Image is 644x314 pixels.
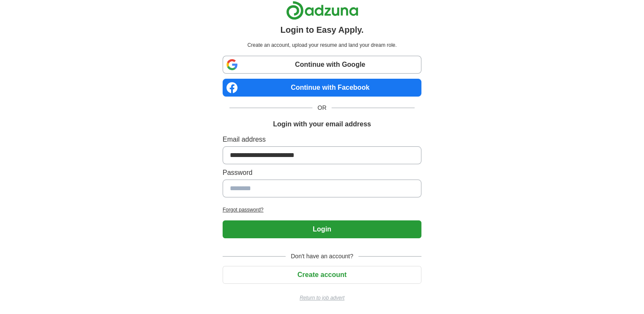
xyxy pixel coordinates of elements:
a: Create account [223,271,421,278]
a: Continue with Facebook [223,79,421,97]
span: OR [312,103,332,112]
a: Forgot password? [223,206,421,214]
span: Don't have an account? [286,252,358,261]
label: Password [223,168,421,178]
h1: Login with your email address [273,119,371,129]
button: Create account [223,266,421,284]
label: Email address [223,134,421,145]
a: Return to job advert [223,294,421,302]
img: Adzuna logo [286,1,358,20]
h1: Login to Easy Apply. [280,23,364,36]
p: Create an account, upload your resume and land your dream role. [224,41,420,49]
button: Login [223,220,421,238]
a: Continue with Google [223,56,421,74]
